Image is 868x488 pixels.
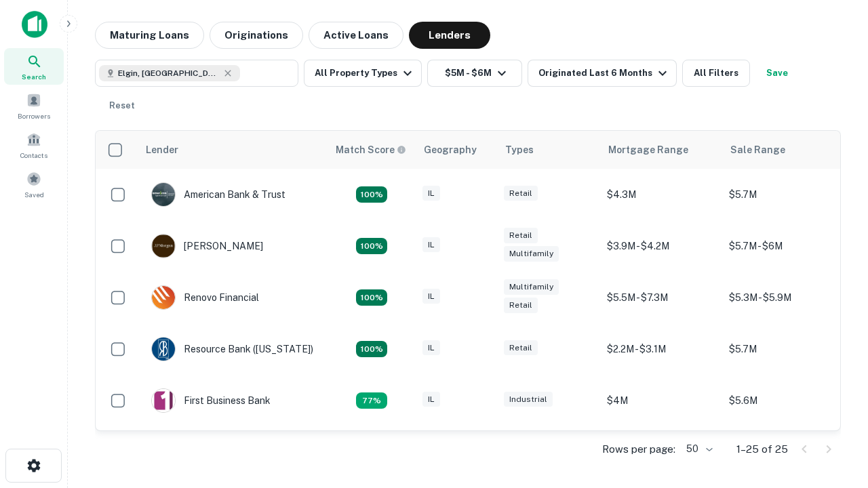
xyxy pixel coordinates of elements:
th: Capitalize uses an advanced AI algorithm to match your search with the best lender. The match sco... [328,131,416,169]
td: $4M [600,375,722,426]
th: Lender [138,131,328,169]
img: picture [152,389,175,412]
th: Geography [416,131,497,169]
th: Types [497,131,600,169]
div: Multifamily [504,279,559,295]
td: $3.1M [600,426,722,478]
div: Capitalize uses an advanced AI algorithm to match your search with the best lender. The match sco... [336,142,406,157]
a: Contacts [4,127,64,163]
img: picture [152,286,175,309]
div: Retail [504,340,538,356]
div: Geography [424,142,477,158]
button: All Property Types [304,60,422,87]
img: capitalize-icon.png [22,11,47,38]
td: $5.5M - $7.3M [600,272,722,323]
div: IL [422,340,440,356]
td: $5.7M - $6M [722,220,844,272]
div: Retail [504,186,538,201]
div: Sale Range [730,142,785,158]
span: Borrowers [18,110,50,121]
div: IL [422,289,440,304]
th: Sale Range [722,131,844,169]
a: Saved [4,166,64,203]
span: Saved [24,189,44,200]
div: Mortgage Range [608,142,688,158]
div: Industrial [504,392,553,407]
td: $4.3M [600,169,722,220]
div: Matching Properties: 4, hasApolloMatch: undefined [356,289,387,306]
div: First Business Bank [151,388,271,413]
div: Matching Properties: 3, hasApolloMatch: undefined [356,392,387,409]
div: Multifamily [504,246,559,262]
td: $5.3M - $5.9M [722,272,844,323]
div: Types [505,142,534,158]
div: 50 [681,439,715,459]
p: 1–25 of 25 [736,441,788,457]
div: Lender [146,142,178,158]
span: Contacts [20,150,47,161]
button: $5M - $6M [427,60,522,87]
td: $3.9M - $4.2M [600,220,722,272]
button: Active Loans [309,22,403,49]
div: Resource Bank ([US_STATE]) [151,337,313,361]
div: American Bank & Trust [151,182,285,207]
img: picture [152,338,175,361]
td: $5.6M [722,375,844,426]
td: $5.1M [722,426,844,478]
div: [PERSON_NAME] [151,234,263,258]
h6: Match Score [336,142,403,157]
button: Save your search to get updates of matches that match your search criteria. [755,60,799,87]
button: Maturing Loans [95,22,204,49]
img: picture [152,235,175,258]
iframe: Chat Widget [800,380,868,445]
button: Reset [100,92,144,119]
div: Matching Properties: 7, hasApolloMatch: undefined [356,186,387,203]
div: IL [422,237,440,253]
div: Retail [504,228,538,243]
div: Matching Properties: 4, hasApolloMatch: undefined [356,341,387,357]
div: Renovo Financial [151,285,259,310]
a: Borrowers [4,87,64,124]
p: Rows per page: [602,441,675,457]
td: $5.7M [722,323,844,375]
div: Retail [504,298,538,313]
button: Originations [210,22,303,49]
th: Mortgage Range [600,131,722,169]
img: picture [152,183,175,206]
span: Elgin, [GEOGRAPHIC_DATA], [GEOGRAPHIC_DATA] [118,67,220,79]
a: Search [4,48,64,85]
td: $2.2M - $3.1M [600,323,722,375]
button: Originated Last 6 Months [528,60,677,87]
button: Lenders [409,22,490,49]
div: Matching Properties: 4, hasApolloMatch: undefined [356,238,387,254]
div: IL [422,186,440,201]
span: Search [22,71,46,82]
td: $5.7M [722,169,844,220]
button: All Filters [682,60,750,87]
div: Originated Last 6 Months [538,65,671,81]
div: IL [422,392,440,407]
